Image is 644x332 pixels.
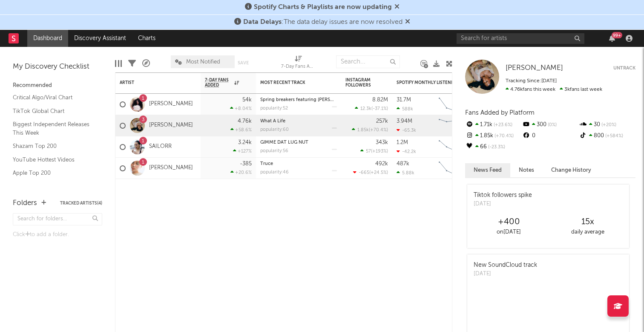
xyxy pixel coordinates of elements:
span: +70.4 % [493,134,514,139]
a: Truce [260,162,273,166]
span: [PERSON_NAME] [506,64,563,72]
div: 800 [579,130,635,141]
span: Fans Added by Platform [465,110,535,116]
a: [PERSON_NAME] [149,165,193,172]
div: Spotify Monthly Listeners [397,80,460,85]
button: Notes [510,163,543,177]
div: [DATE] [474,270,537,278]
div: popularity: 52 [260,106,288,111]
span: Spotify Charts & Playlists are now updating [254,4,392,11]
div: +127 % [233,148,252,154]
a: Charts [132,30,161,47]
div: +8.04 % [230,106,252,111]
a: Spotify Track Velocity Chart [13,182,94,191]
div: My Discovery Checklist [13,62,102,72]
button: 99+ [609,35,615,42]
div: Click to add a folder. [13,230,102,240]
span: 1.85k [357,128,369,133]
span: +24.5 % [371,170,387,175]
svg: Chart title [435,158,473,179]
input: Search... [336,55,400,68]
span: Dismiss [394,4,400,11]
div: 257k [376,118,388,124]
div: New SoundCloud track [474,261,537,270]
button: News Feed [465,163,510,177]
span: 0 % [546,123,557,127]
span: +70.4 % [370,128,387,133]
div: 5.88k [397,170,414,176]
div: 7-Day Fans Added (7-Day Fans Added) [281,51,315,76]
div: 1.2M [397,140,408,145]
button: Untrack [613,64,635,72]
div: on [DATE] [469,227,548,237]
svg: Chart title [435,94,473,115]
div: +58.6 % [230,127,252,133]
div: 300 [522,119,578,130]
span: -37.1 % [373,107,387,111]
span: +193 % [372,149,387,154]
div: Filters [128,51,136,76]
div: 1.71k [465,119,522,130]
span: 7-Day Fans Added [205,78,232,88]
input: Search for folders... [13,213,102,225]
span: 12.3k [360,107,371,111]
span: Data Delays [243,19,282,26]
div: popularity: 56 [260,149,288,153]
div: 588k [397,106,413,112]
div: 492k [375,161,388,167]
span: +584 % [604,134,623,139]
div: 0 [522,130,578,141]
div: daily average [548,227,627,237]
div: 15 x [548,217,627,227]
div: Truce [260,162,337,166]
div: [DATE] [474,200,532,208]
div: -42.2k [397,149,416,154]
div: Spring breakers featuring kesha [260,98,337,102]
button: Save [238,61,249,65]
span: +23.6 % [492,123,512,127]
div: ( ) [355,106,388,111]
div: Recommended [13,81,102,91]
div: +400 [469,217,548,227]
div: popularity: 60 [260,127,289,132]
div: ( ) [352,127,388,133]
span: -665 [359,170,369,175]
div: 487k [397,161,409,167]
a: SAILORR [149,143,172,150]
div: 7-Day Fans Added (7-Day Fans Added) [281,62,315,72]
svg: Chart title [435,115,473,136]
span: Tracking Since: [DATE] [506,78,557,84]
svg: Chart title [435,136,473,158]
div: 1.85k [465,130,522,141]
div: 99 + [612,32,622,38]
a: Critical Algo/Viral Chart [13,93,94,102]
a: Shazam Top 200 [13,141,94,151]
div: 343k [376,140,388,145]
div: Tiktok followers spike [474,191,532,200]
div: -65.3k [397,127,416,133]
div: GIMME DAT LUG NUT [260,140,337,145]
div: 30 [579,119,635,130]
span: Dismiss [405,19,410,26]
span: : The data delay issues are now resolved [243,19,402,26]
div: 3.94M [397,118,412,124]
div: 3.24k [238,140,252,145]
a: YouTube Hottest Videos [13,155,94,165]
div: 54k [242,97,252,103]
div: -385 [240,161,252,167]
div: popularity: 46 [260,170,289,175]
a: TikTok Global Chart [13,107,94,116]
a: [PERSON_NAME] [149,122,193,129]
div: 31.7M [397,97,411,103]
div: Folders [13,198,37,208]
div: ( ) [360,148,388,154]
a: Apple Top 200 [13,168,94,178]
a: Spring breakers featuring [PERSON_NAME] [260,98,355,102]
span: Most Notified [186,59,220,65]
span: +20 % [600,123,616,127]
div: Instagram Followers [345,78,375,88]
button: Change History [543,163,600,177]
a: [PERSON_NAME] [506,64,563,72]
div: Edit Columns [115,51,122,76]
div: 4.76k [238,118,252,124]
